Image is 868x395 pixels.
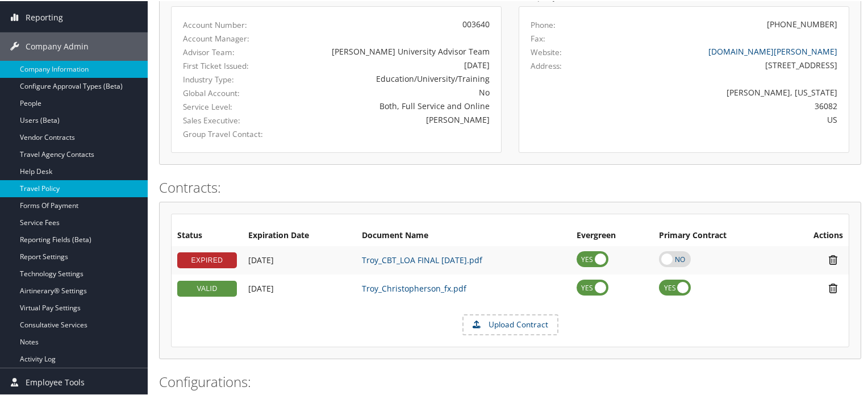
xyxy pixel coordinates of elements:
[172,224,243,245] th: Status
[183,127,274,139] label: Group Travel Contact:
[531,32,545,43] label: Fax:
[183,86,274,98] label: Global Account:
[356,224,571,245] th: Document Name
[612,85,838,97] div: [PERSON_NAME], [US_STATE]
[767,17,837,29] div: [PHONE_NUMBER]
[571,224,653,245] th: Evergreen
[782,224,849,245] th: Actions
[291,44,490,56] div: [PERSON_NAME] University Advisor Team
[823,281,843,293] i: Remove Contract
[248,282,350,293] div: Add/Edit Date
[26,31,89,60] span: Company Admin
[531,59,562,70] label: Address:
[291,17,490,29] div: 003640
[183,45,274,57] label: Advisor Team:
[653,224,782,245] th: Primary Contract
[248,254,350,264] div: Add/Edit Date
[183,59,274,70] label: First Ticket Issued:
[362,253,482,264] a: Troy_CBT_LOA FINAL [DATE].pdf
[183,18,274,30] label: Account Number:
[823,253,843,265] i: Remove Contract
[159,177,861,196] h2: Contracts:
[291,113,490,124] div: [PERSON_NAME]
[531,18,556,30] label: Phone:
[612,113,838,124] div: US
[531,45,562,57] label: Website:
[177,280,237,296] div: VALID
[26,2,63,31] span: Reporting
[362,282,466,293] a: Troy_Christopherson_fx.pdf
[183,32,274,43] label: Account Manager:
[291,85,490,97] div: No
[464,314,557,334] label: Upload Contract
[612,99,838,111] div: 36082
[248,253,274,264] span: [DATE]
[708,45,837,56] a: [DOMAIN_NAME][PERSON_NAME]
[183,114,274,125] label: Sales Executive:
[291,72,490,84] div: Education/University/Training
[177,251,237,267] div: EXPIRED
[291,58,490,70] div: [DATE]
[183,73,274,84] label: Industry Type:
[183,100,274,111] label: Service Level:
[291,99,490,111] div: Both, Full Service and Online
[243,224,356,245] th: Expiration Date
[159,371,861,390] h2: Configurations:
[248,282,274,293] span: [DATE]
[612,58,838,70] div: [STREET_ADDRESS]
